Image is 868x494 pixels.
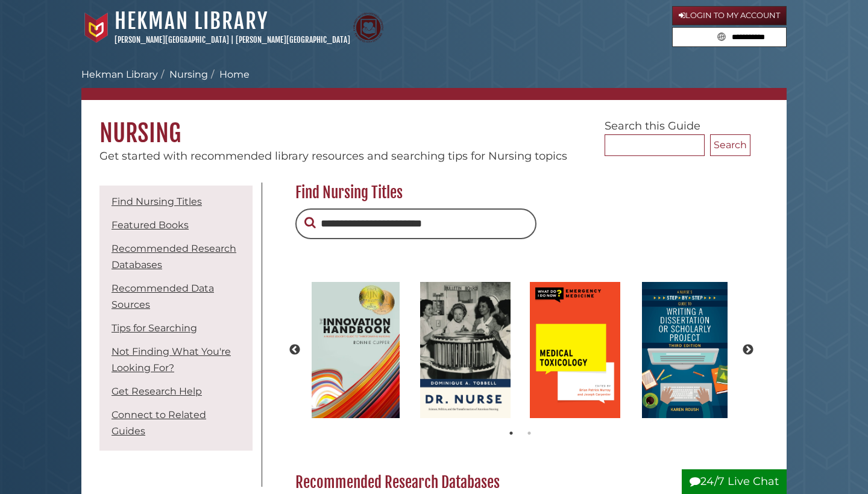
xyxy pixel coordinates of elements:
[742,344,754,356] button: Next
[81,13,112,43] img: Calvin University
[714,28,729,44] button: Search
[710,134,750,156] button: Search
[99,183,253,457] div: Guide Pages
[112,322,197,334] a: Tips for Searching
[636,276,734,424] img: A nurse's step-by-step guide to writing a dissertation or scholarly project
[289,473,750,492] h2: Recommended Research Databases
[236,35,350,45] a: [PERSON_NAME][GEOGRAPHIC_DATA]
[505,427,517,439] button: 1 of 2
[112,196,202,207] a: Find Nursing Titles
[115,35,229,45] a: [PERSON_NAME][GEOGRAPHIC_DATA]
[81,69,158,80] a: Hekman Library
[81,100,787,148] h1: Nursing
[231,35,234,45] span: |
[289,344,301,356] button: Previous
[112,283,214,310] a: Recommended Data Sources
[524,276,626,424] img: What Do I Do Now? Medical Toxicology
[672,6,787,25] a: Login to My Account
[414,276,517,424] img: Dr. nurse : science, politics, and the transformation of American nursing
[99,149,567,163] span: Get started with recommended library resources and searching tips for Nursing topics
[304,214,316,231] button: Search
[353,13,383,43] img: Calvin Theological Seminary
[81,67,787,100] nav: breadcrumb
[115,8,268,34] a: Hekman Library
[672,27,787,48] form: Search library guides, policies, and FAQs.
[289,183,750,202] h2: Find Nursing Titles
[304,216,316,228] i: Search
[112,219,189,231] a: Featured Books
[112,409,206,437] a: Connect to Related Guides
[523,427,535,439] button: 2 of 2
[112,243,236,270] a: Recommended Research Databases
[169,69,208,80] a: Nursing
[112,386,202,397] a: Get Research Help
[306,276,405,424] img: The innovation handbook : a nurse leader's guide to transforming nursing
[112,346,231,374] a: Not Finding What You're Looking For?
[682,469,787,494] button: 24/7 Live Chat
[208,67,250,82] li: Home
